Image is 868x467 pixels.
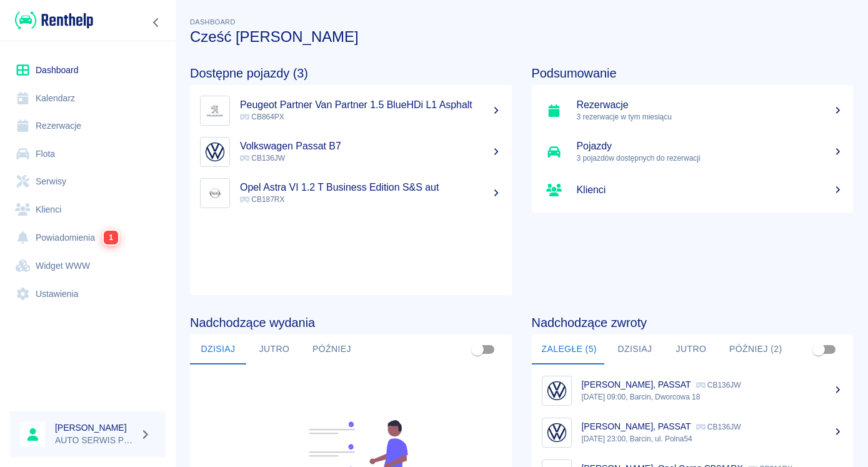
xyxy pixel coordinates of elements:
[532,90,854,131] a: Rezerwacje3 rezerwacje w tym miesiącu
[10,84,166,113] a: Kalendarz
[696,423,741,431] p: CB136JW
[582,421,691,431] p: [PERSON_NAME], PASSAT
[190,90,512,131] a: ImagePeugeot Partner Van Partner 1.5 BlueHDi L1 Asphalt CB864PX
[203,181,227,205] img: Image
[190,131,512,173] a: ImageVolkswagen Passat B7 CB136JW
[807,338,831,361] span: Pokaż przypisane tylko do mnie
[10,223,166,252] a: Powiadomienia1
[607,334,663,364] button: Dzisiaj
[532,131,854,173] a: Pojazdy3 pojazdów dostępnych do rezerwacji
[55,421,135,434] h6: [PERSON_NAME]
[577,99,844,111] h5: Rezerwacje
[240,113,284,121] span: CB864PX
[10,140,166,168] a: Flota
[190,315,512,330] h4: Nadchodzące wydania
[582,379,691,389] p: [PERSON_NAME], PASSAT
[55,434,135,447] p: AUTO SERWIS Przybyła
[147,14,166,31] button: Zwiń nawigację
[532,411,854,453] a: Image[PERSON_NAME], PASSAT CB136JW[DATE] 23:00, Barcin, ul. Polna54
[240,99,502,111] h5: Peugeot Partner Van Partner 1.5 BlueHDi L1 Asphalt
[190,28,853,46] h3: Cześć [PERSON_NAME]
[10,252,166,280] a: Widget WWW
[532,315,854,330] h4: Nadchodzące zwroty
[10,280,166,308] a: Ustawienia
[577,140,844,153] h5: Pojazdy
[10,10,93,31] a: Renthelp logo
[582,391,844,403] p: [DATE] 09:00, Barcin, Dworcowa 18
[10,168,166,196] a: Serwisy
[190,66,512,81] h4: Dostępne pojazdy (3)
[577,111,844,123] p: 3 rezerwacje w tym miesiącu
[532,66,854,81] h4: Podsumowanie
[10,196,166,224] a: Klienci
[190,334,246,364] button: Dzisiaj
[15,10,93,31] img: Renthelp logo
[532,334,607,364] button: Zaległe (5)
[103,230,118,245] span: 1
[719,334,792,364] button: Później (2)
[246,334,302,364] button: Jutro
[203,99,227,123] img: Image
[240,195,284,204] span: CB187RX
[663,334,719,364] button: Jutro
[10,112,166,140] a: Rezerwacje
[577,184,844,196] h5: Klienci
[466,338,489,361] span: Pokaż przypisane tylko do mnie
[545,379,569,403] img: Image
[240,154,285,163] span: CB136JW
[190,18,236,26] span: Dashboard
[203,140,227,164] img: Image
[240,181,502,194] h5: Opel Astra VI 1.2 T Business Edition S&S aut
[582,433,844,444] p: [DATE] 23:00, Barcin, ul. Polna54
[532,369,854,411] a: Image[PERSON_NAME], PASSAT CB136JW[DATE] 09:00, Barcin, Dworcowa 18
[10,56,166,84] a: Dashboard
[696,381,741,389] p: CB136JW
[190,173,512,214] a: ImageOpel Astra VI 1.2 T Business Edition S&S aut CB187RX
[577,153,844,164] p: 3 pojazdów dostępnych do rezerwacji
[545,421,569,444] img: Image
[532,173,854,208] a: Klienci
[240,140,502,153] h5: Volkswagen Passat B7
[302,334,361,364] button: Później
